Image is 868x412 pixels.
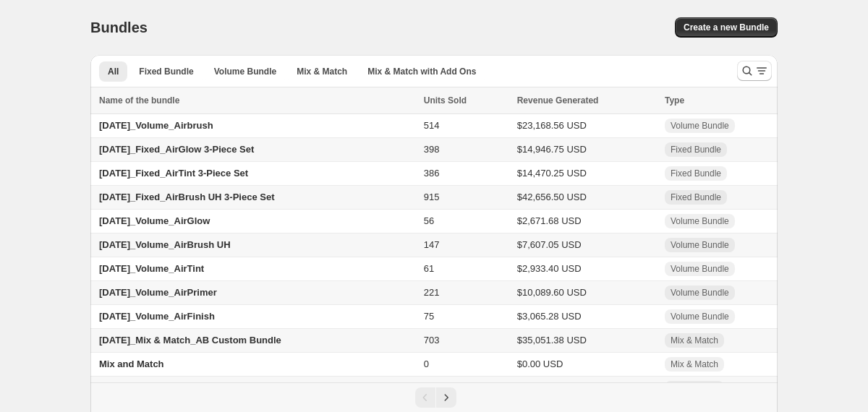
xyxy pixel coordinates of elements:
[108,66,119,77] span: All
[99,120,213,131] span: [DATE]_Volume_Airbrush
[424,263,434,274] span: 61
[99,192,275,202] span: [DATE]_Fixed_AirBrush UH 3-Piece Set
[671,311,729,322] span: Volume Bundle
[671,359,718,370] span: Mix & Match
[99,311,215,322] span: [DATE]_Volume_AirFinish
[424,93,481,108] button: Units Sold
[517,93,613,108] button: Revenue Generated
[675,17,778,38] button: Create a new Bundle
[671,144,721,155] span: Fixed Bundle
[671,120,729,132] span: Volume Bundle
[665,93,769,108] div: Type
[424,335,440,346] span: 703
[424,359,429,369] span: 0
[424,168,440,179] span: 386
[517,168,587,179] span: $14,470.25 USD
[737,61,772,81] button: Search and filter results
[424,192,440,202] span: 915
[424,239,440,250] span: 147
[517,335,587,346] span: $35,051.38 USD
[297,66,347,77] span: Mix & Match
[517,120,587,131] span: $23,168.56 USD
[424,311,434,322] span: 75
[99,144,254,155] span: [DATE]_Fixed_AirGlow 3-Piece Set
[684,22,769,33] span: Create a new Bundle
[99,263,204,274] span: [DATE]_Volume_AirTint
[99,335,281,346] span: [DATE]_Mix & Match_AB Custom Bundle
[424,144,440,155] span: 398
[671,287,729,299] span: Volume Bundle
[99,287,217,298] span: [DATE]_Volume_AirPrimer
[90,19,148,36] h1: Bundles
[671,215,729,227] span: Volume Bundle
[99,93,415,108] div: Name of the bundle
[436,387,456,408] button: Next
[671,263,729,275] span: Volume Bundle
[99,239,231,250] span: [DATE]_Volume_AirBrush UH
[517,287,587,298] span: $10,089.60 USD
[517,215,582,226] span: $2,671.68 USD
[99,168,248,179] span: [DATE]_Fixed_AirTint 3-Piece Set
[517,93,599,108] span: Revenue Generated
[424,120,440,131] span: 514
[99,215,210,226] span: [DATE]_Volume_AirGlow
[517,359,563,369] span: $0.00 USD
[367,66,476,77] span: Mix & Match with Add Ons
[139,66,193,77] span: Fixed Bundle
[424,93,467,108] span: Units Sold
[424,287,440,298] span: 221
[671,335,718,346] span: Mix & Match
[517,311,582,322] span: $3,065.28 USD
[424,215,434,226] span: 56
[671,192,721,203] span: Fixed Bundle
[671,168,721,179] span: Fixed Bundle
[517,263,582,274] span: $2,933.40 USD
[517,239,582,250] span: $7,607.05 USD
[517,192,587,202] span: $42,656.50 USD
[671,239,729,251] span: Volume Bundle
[99,359,164,369] span: Mix and Match
[214,66,276,77] span: Volume Bundle
[90,382,778,412] nav: Pagination
[517,144,587,155] span: $14,946.75 USD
